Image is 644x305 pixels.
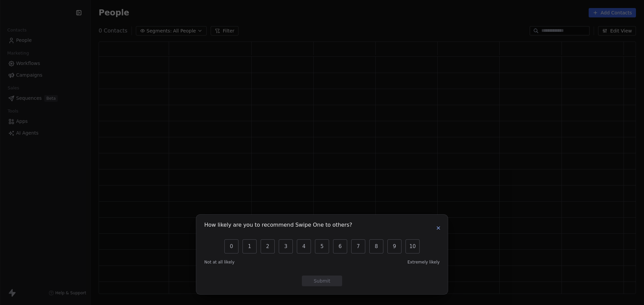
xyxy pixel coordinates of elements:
button: Submit [302,276,342,286]
button: 10 [406,239,420,253]
button: 6 [333,239,347,253]
span: Not at all likely [204,259,234,265]
button: 3 [279,239,293,253]
span: Extremely likely [408,259,440,265]
button: 5 [315,239,329,253]
button: 0 [224,239,238,253]
button: 8 [369,239,383,253]
h1: How likely are you to recommend Swipe One to others? [204,223,352,229]
button: 4 [297,239,311,253]
button: 2 [261,239,275,253]
button: 7 [351,239,365,253]
button: 9 [387,239,401,253]
button: 1 [243,239,257,253]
